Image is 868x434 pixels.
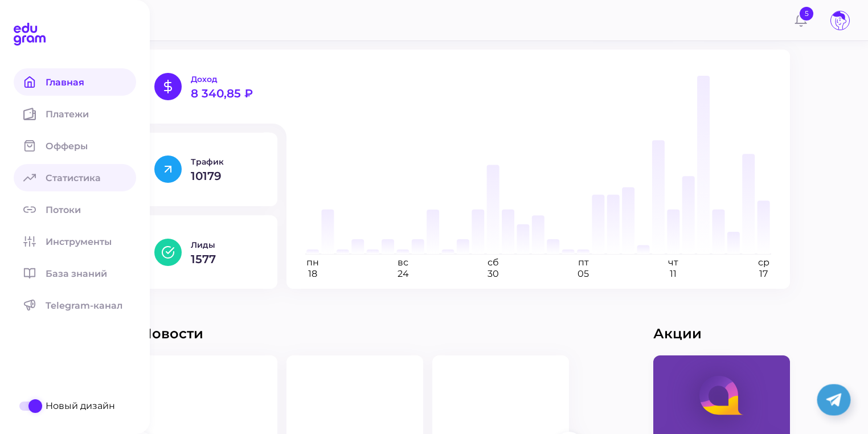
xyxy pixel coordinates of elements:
[46,400,115,411] span: Новый дизайн
[488,257,499,268] text: сб
[14,292,136,319] a: Telegram-канал
[191,157,264,167] p: Трафик
[306,257,319,268] text: пн
[14,260,136,287] a: База знаний
[799,6,814,22] span: 5
[759,268,768,279] text: 17
[668,257,678,268] text: чт
[578,268,589,279] text: 05
[46,300,136,311] span: Telegram-канал
[46,77,98,88] span: Главная
[191,88,264,99] p: 8 340,85 ₽
[14,68,136,96] a: Главная
[46,109,103,120] span: Платежи
[141,215,277,289] button: Лиды1577
[46,204,95,215] span: Потоки
[670,268,677,279] text: 11
[653,325,790,342] div: Акции
[141,325,653,342] div: Новости
[758,257,769,268] text: ср
[191,74,264,84] p: Доход
[46,141,101,152] span: Офферы
[14,132,136,159] a: Офферы
[308,268,317,279] text: 18
[14,196,136,223] a: Потоки
[141,50,277,123] button: Доход8 340,85 ₽
[789,9,812,32] button: 5
[46,268,121,279] span: База знаний
[398,268,409,279] text: 24
[46,236,125,247] span: Инструменты
[398,257,408,268] text: вс
[14,100,136,128] a: Платежи
[488,268,499,279] text: 30
[578,257,589,268] text: пт
[191,170,264,182] p: 10179
[191,253,264,265] p: 1577
[141,133,277,206] button: Трафик10179
[14,228,136,255] a: Инструменты
[46,173,114,183] span: Статистика
[191,240,264,250] p: Лиды
[14,164,136,191] a: Статистика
